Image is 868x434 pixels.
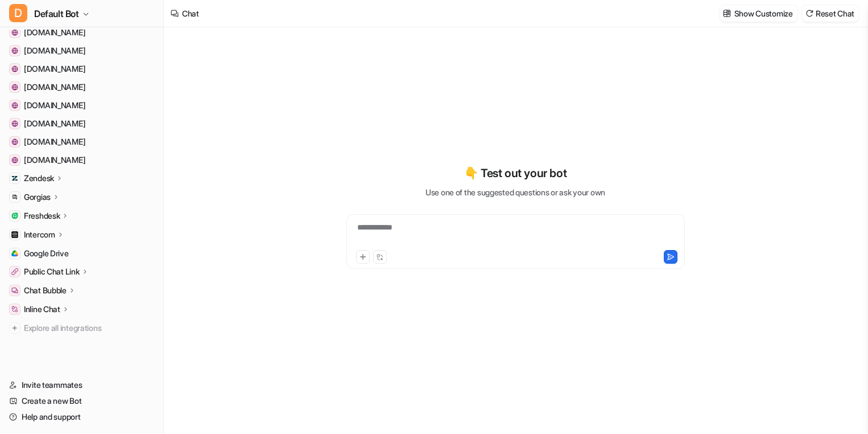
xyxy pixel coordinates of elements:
[720,5,797,22] button: Show Customize
[34,6,79,22] span: Default Bot
[9,322,20,334] img: explore all integrations
[5,43,159,59] a: www.example.com[DOMAIN_NAME]
[24,45,85,56] span: [DOMAIN_NAME]
[24,248,69,259] span: Google Drive
[11,175,18,182] img: Zendesk
[11,287,18,294] img: Chat Bubble
[5,393,159,409] a: Create a new Bot
[5,320,159,336] a: Explore all integrations
[5,377,159,393] a: Invite teammates
[11,65,18,72] img: faq.heartandsoil.co
[24,173,54,184] p: Zendesk
[802,5,859,22] button: Reset Chat
[425,186,605,198] p: Use one of the suggested questions or ask your own
[464,165,567,182] p: 👇 Test out your bot
[24,118,85,129] span: [DOMAIN_NAME]
[5,24,159,40] a: meet.google.com[DOMAIN_NAME]
[723,9,731,18] img: customize
[24,285,67,296] p: Chat Bubble
[5,79,159,95] a: mail.google.com[DOMAIN_NAME]
[24,154,85,166] span: [DOMAIN_NAME]
[24,319,154,337] span: Explore all integrations
[5,134,159,150] a: www.npmjs.com[DOMAIN_NAME]
[5,61,159,77] a: faq.heartandsoil.co[DOMAIN_NAME]
[24,304,60,315] p: Inline Chat
[805,9,813,18] img: reset
[5,152,159,168] a: www.codesprintconsulting.com[DOMAIN_NAME]
[24,229,55,240] p: Intercom
[24,100,85,111] span: [DOMAIN_NAME]
[11,194,18,200] img: Gorgias
[11,29,18,36] img: meet.google.com
[24,136,85,148] span: [DOMAIN_NAME]
[11,47,18,54] img: www.example.com
[734,7,793,19] p: Show Customize
[9,4,27,22] span: D
[11,157,18,163] img: www.codesprintconsulting.com
[11,306,18,313] img: Inline Chat
[24,81,85,93] span: [DOMAIN_NAME]
[11,120,18,127] img: www.programiz.com
[11,250,18,257] img: Google Drive
[182,7,199,19] div: Chat
[11,231,18,238] img: Intercom
[24,63,85,75] span: [DOMAIN_NAME]
[24,266,80,277] p: Public Chat Link
[11,84,18,91] img: mail.google.com
[11,138,18,145] img: www.npmjs.com
[5,116,159,132] a: www.programiz.com[DOMAIN_NAME]
[5,97,159,113] a: codesandbox.io[DOMAIN_NAME]
[11,102,18,109] img: codesandbox.io
[11,268,18,275] img: Public Chat Link
[11,212,18,219] img: Freshdesk
[5,409,159,425] a: Help and support
[24,191,51,203] p: Gorgias
[24,27,85,38] span: [DOMAIN_NAME]
[5,245,159,261] a: Google DriveGoogle Drive
[24,210,60,222] p: Freshdesk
